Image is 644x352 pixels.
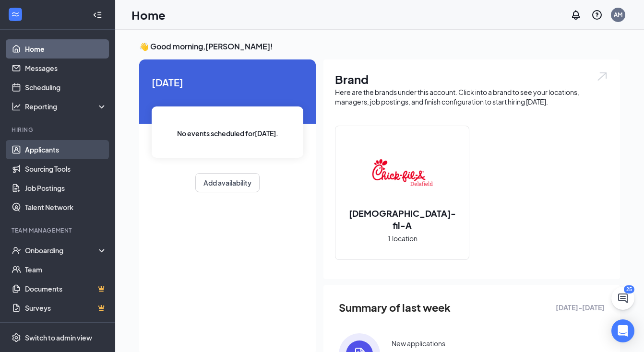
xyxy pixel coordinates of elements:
svg: WorkstreamLogo [11,10,20,19]
img: open.6027fd2a22e1237b5b06.svg [596,71,608,82]
a: Job Postings [25,178,107,198]
div: Team Management [12,226,105,235]
svg: Analysis [12,102,21,111]
img: Chick-fil-A [371,142,433,203]
a: Sourcing Tools [25,159,107,178]
a: SurveysCrown [25,298,107,317]
a: Applicants [25,140,107,159]
div: Switch to admin view [25,333,92,342]
span: Summary of last week [339,299,451,316]
div: Open Intercom Messenger [611,319,634,342]
div: AM [614,11,622,19]
svg: Notifications [570,9,582,21]
span: [DATE] - [DATE] [556,302,605,313]
h2: [DEMOGRAPHIC_DATA]-fil-A [335,207,469,231]
div: Hiring [12,126,105,134]
button: Add availability [195,173,260,192]
span: [DATE] [152,75,303,90]
a: Scheduling [25,78,107,97]
h1: Brand [335,71,608,87]
div: 25 [624,285,634,293]
a: Home [25,39,107,59]
div: New applications [392,339,445,348]
span: No events scheduled for [DATE] . [177,128,278,139]
div: Reporting [25,102,107,111]
svg: UserCheck [12,246,21,255]
h1: Home [131,7,166,23]
svg: Settings [12,333,21,342]
span: 1 location [387,233,417,244]
a: Team [25,260,107,279]
button: ChatActive [611,287,634,310]
a: DocumentsCrown [25,279,107,298]
div: Onboarding [25,246,99,255]
a: Talent Network [25,198,107,217]
svg: ChatActive [617,293,629,304]
svg: QuestionInfo [591,9,603,21]
div: Here are the brands under this account. Click into a brand to see your locations, managers, job p... [335,87,608,106]
h3: 👋 Good morning, [PERSON_NAME] ! [139,41,620,52]
a: Messages [25,59,107,78]
svg: Collapse [93,10,102,20]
